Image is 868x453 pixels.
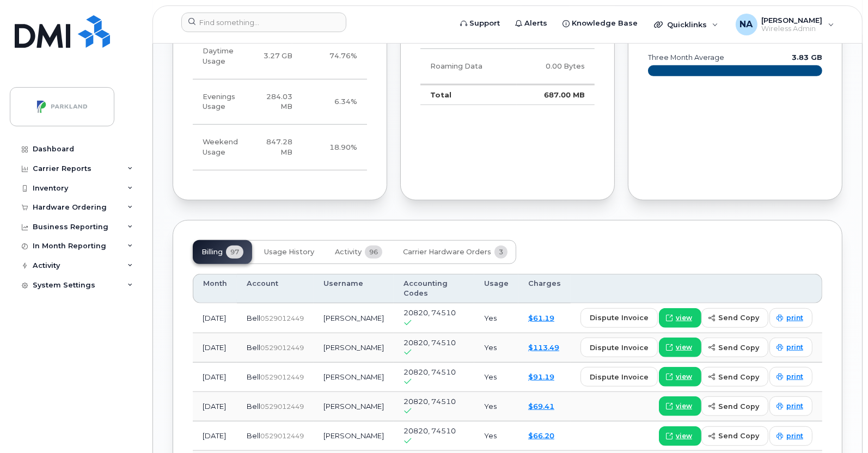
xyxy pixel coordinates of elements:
td: 18.90% [302,125,367,170]
span: 20820, 74510 [404,426,456,435]
a: $61.19 [528,314,554,322]
td: [PERSON_NAME] [314,421,394,451]
a: Support [453,13,508,34]
span: Bell [247,431,260,440]
span: dispute invoice [590,372,649,382]
th: Accounting Codes [394,274,474,304]
td: Yes [474,333,518,363]
td: [DATE] [193,333,237,363]
td: [PERSON_NAME] [314,333,394,363]
span: send copy [718,372,759,382]
span: Usage History [264,248,314,256]
span: view [676,401,692,411]
a: print [769,396,812,416]
span: Quicklinks [667,20,707,29]
a: view [659,426,701,446]
td: [PERSON_NAME] [314,363,394,392]
span: 20820, 74510 [404,397,456,406]
th: Usage [474,274,518,304]
button: send copy [701,308,768,328]
span: 3 [494,246,508,259]
span: Bell [247,402,260,411]
span: 20820, 74510 [404,338,456,347]
th: Charges [518,274,571,304]
a: print [769,367,812,387]
th: Username [314,274,394,304]
td: 847.28 MB [252,125,302,170]
a: view [659,338,701,357]
button: send copy [701,426,768,446]
td: Evenings Usage [193,79,252,125]
span: send copy [718,313,759,323]
tr: Weekdays from 6:00pm to 8:00am [193,79,367,125]
span: 0529012449 [260,432,304,440]
span: Wireless Admin [762,25,823,33]
a: print [769,426,812,446]
span: dispute invoice [590,342,649,353]
td: 6.34% [302,79,367,125]
span: [PERSON_NAME] [762,16,823,25]
td: Total [420,84,517,105]
td: 74.76% [302,34,367,79]
span: print [786,313,803,323]
span: Bell [247,372,260,381]
span: 0529012449 [260,314,304,322]
a: print [769,308,812,328]
span: view [676,372,692,382]
span: send copy [718,342,759,353]
span: print [786,342,803,352]
span: 0529012449 [260,344,304,352]
span: dispute invoice [590,313,649,323]
th: Month [193,274,237,304]
a: $91.19 [528,372,554,381]
td: [DATE] [193,363,237,392]
span: print [786,372,803,382]
td: [DATE] [193,303,237,333]
td: 0.00 Bytes [517,49,595,84]
span: Knowledge Base [572,18,638,29]
tr: Friday from 6:00pm to Monday 8:00am [193,125,367,170]
div: Quicklinks [646,14,726,35]
td: [PERSON_NAME] [314,303,394,333]
td: [DATE] [193,392,237,421]
span: send copy [718,401,759,412]
td: Daytime Usage [193,34,252,79]
span: Bell [247,314,260,322]
button: dispute invoice [580,367,658,387]
a: view [659,396,701,416]
span: Carrier Hardware Orders [403,248,491,256]
a: Alerts [508,13,555,34]
button: dispute invoice [580,308,658,328]
td: Yes [474,392,518,421]
text: 3.83 GB [792,53,822,62]
input: Find something... [181,13,346,32]
span: Alerts [524,18,547,29]
button: dispute invoice [580,338,658,357]
th: Account [237,274,314,304]
span: print [786,401,803,411]
button: send copy [701,338,768,357]
td: 3.27 GB [252,34,302,79]
button: send copy [701,396,768,416]
span: Activity [335,248,362,256]
td: [PERSON_NAME] [314,392,394,421]
button: send copy [701,367,768,387]
td: Weekend Usage [193,125,252,170]
span: view [676,431,692,441]
td: 284.03 MB [252,79,302,125]
div: Nahid Anjum [728,14,842,35]
a: Knowledge Base [555,13,645,34]
span: Bell [247,343,260,352]
a: $69.41 [528,402,554,411]
td: Yes [474,303,518,333]
span: print [786,431,803,441]
text: three month average [647,53,724,62]
td: 687.00 MB [517,84,595,105]
span: 0529012449 [260,373,304,381]
span: NA [740,18,753,31]
a: view [659,308,701,328]
td: [DATE] [193,421,237,451]
span: view [676,313,692,323]
span: Support [469,18,500,29]
td: Roaming Data [420,49,517,84]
